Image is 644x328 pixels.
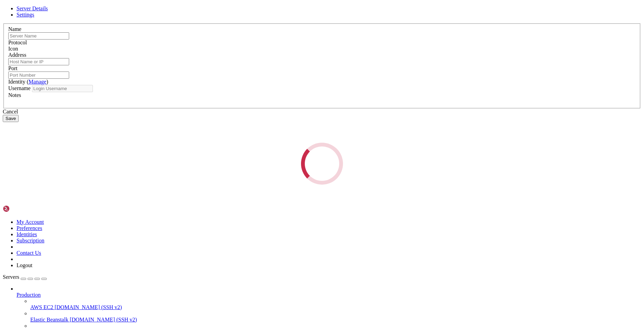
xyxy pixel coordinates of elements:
[3,274,19,280] span: Servers
[8,92,21,98] label: Notes
[3,9,6,14] div: (0, 1)
[3,109,641,115] div: Cancel
[17,238,44,243] a: Subscription
[32,85,93,92] input: Login Username
[30,304,53,310] span: AWS EC2
[8,65,18,71] label: Port
[55,304,122,310] span: [DOMAIN_NAME] (SSH v2)
[17,6,48,11] a: Server Details
[17,225,42,231] a: Preferences
[70,317,137,322] span: [DOMAIN_NAME] (SSH v2)
[17,219,44,225] a: My Account
[30,310,641,323] li: Elastic Beanstalk [DOMAIN_NAME] (SSH v2)
[8,85,31,91] label: Username
[17,12,34,18] a: Settings
[8,72,69,79] input: Port Number
[3,274,47,280] a: Servers
[8,32,69,40] input: Server Name
[3,3,555,9] x-row: Connecting [TECHNICAL_ID]...
[8,46,18,52] label: Icon
[17,292,41,298] span: Production
[3,115,19,122] button: Save
[27,79,48,85] span: ( )
[8,40,27,45] label: Protocol
[29,79,46,85] a: Manage
[8,79,48,85] label: Identity
[17,231,37,237] a: Identities
[17,250,41,256] a: Contact Us
[3,205,42,212] img: Shellngn
[8,58,69,65] input: Host Name or IP
[17,262,32,268] a: Logout
[17,292,641,298] a: Production
[8,52,26,58] label: Address
[8,26,21,32] label: Name
[30,317,641,323] a: Elastic Beanstalk [DOMAIN_NAME] (SSH v2)
[30,304,641,310] a: AWS EC2 [DOMAIN_NAME] (SSH v2)
[30,317,68,322] span: Elastic Beanstalk
[30,298,641,310] li: AWS EC2 [DOMAIN_NAME] (SSH v2)
[295,136,350,191] div: Loading...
